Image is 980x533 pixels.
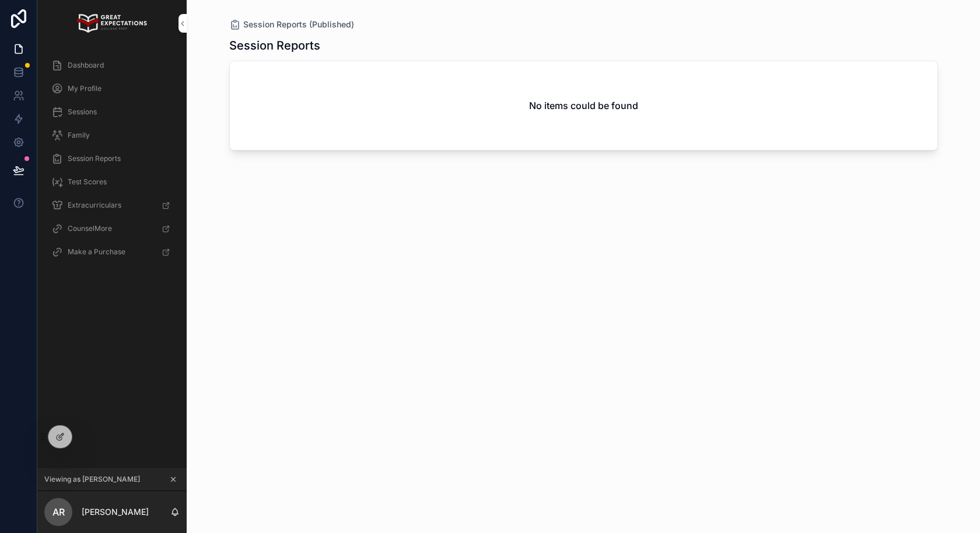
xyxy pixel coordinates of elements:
[68,107,97,117] span: Sessions
[44,101,180,122] a: Sessions
[44,475,140,484] span: Viewing as [PERSON_NAME]
[68,224,112,233] span: CounselMore
[82,506,149,518] p: [PERSON_NAME]
[68,61,104,70] span: Dashboard
[243,19,354,30] span: Session Reports (Published)
[68,84,101,93] span: My Profile
[52,505,65,519] span: AR
[44,218,180,239] a: CounselMore
[68,201,121,210] span: Extracurriculars
[68,247,125,257] span: Make a Purchase
[68,154,121,163] span: Session Reports
[44,148,180,169] a: Session Reports
[44,125,180,146] a: Family
[44,55,180,76] a: Dashboard
[44,195,180,216] a: Extracurriculars
[68,177,107,187] span: Test Scores
[44,241,180,262] a: Make a Purchase
[68,131,90,140] span: Family
[229,37,320,54] h1: Session Reports
[37,47,187,278] div: scrollable content
[77,14,146,33] img: App logo
[44,171,180,192] a: Test Scores
[44,78,180,99] a: My Profile
[229,19,354,30] a: Session Reports (Published)
[529,99,638,113] h2: No items could be found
